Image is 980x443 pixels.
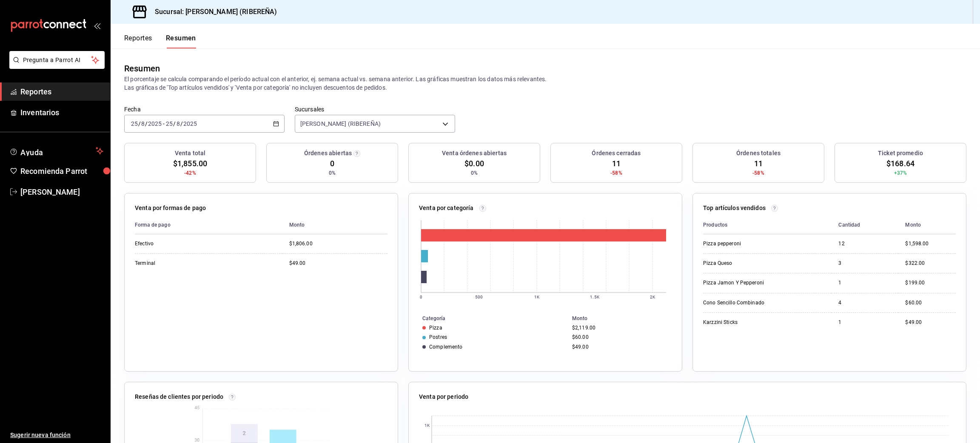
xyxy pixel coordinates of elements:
div: $1,598.00 [905,240,956,247]
div: Efectivo [135,240,220,247]
div: navigation tabs [124,34,196,48]
span: +37% [894,169,907,177]
p: Venta por categoría [419,204,474,213]
span: -58% [610,169,622,177]
th: Categoría [409,314,569,323]
button: Resumen [166,34,196,48]
div: $49.00 [289,260,387,267]
span: / [138,120,141,127]
input: ---- [148,120,162,127]
text: 1K [534,295,540,299]
div: 12 [838,240,892,247]
h3: Órdenes cerradas [592,149,641,158]
input: -- [165,120,173,127]
div: Complemento [429,344,462,350]
input: -- [176,120,180,127]
h3: Venta órdenes abiertas [442,149,507,158]
span: Pregunta a Parrot AI [23,56,91,65]
span: $1,855.00 [173,158,207,169]
input: -- [131,120,138,127]
span: - [163,120,165,127]
div: 1 [838,279,892,287]
th: Forma de pago [135,216,282,234]
h3: Sucursal: [PERSON_NAME] (RIBEREÑA) [148,7,277,17]
div: Pizza [429,325,442,331]
h3: Ticket promedio [878,149,923,158]
div: $60.00 [905,299,956,307]
span: / [180,120,183,127]
text: 1.5K [590,295,599,299]
th: Cantidad [832,216,898,234]
span: Reportes [20,86,103,97]
span: Inventarios [20,107,103,118]
button: Pregunta a Parrot AI [9,51,105,69]
div: 3 [838,260,892,267]
p: Reseñas de clientes por periodo [135,392,223,401]
h3: Venta total [175,149,205,158]
div: $49.00 [572,344,668,350]
div: $1,806.00 [289,240,387,247]
p: El porcentaje se calcula comparando el período actual con el anterior, ej. semana actual vs. sema... [124,75,966,92]
th: Monto [282,216,387,234]
div: Cono Sencillo Combinado [703,299,788,307]
p: Venta por formas de pago [135,204,206,213]
span: 0% [329,169,336,177]
label: Sucursales [295,106,455,112]
text: 500 [475,295,483,299]
div: Terminal [135,260,220,267]
div: $49.00 [905,319,956,326]
label: Fecha [124,106,285,112]
span: $0.00 [464,158,484,169]
div: 4 [838,299,892,307]
div: $199.00 [905,279,956,287]
div: Pizza Jamon Y Pepperoni [703,279,788,287]
div: $60.00 [572,334,668,340]
text: 1K [424,423,430,428]
th: Monto [569,314,682,323]
a: Pregunta a Parrot AI [6,62,105,71]
th: Monto [898,216,956,234]
span: / [145,120,148,127]
span: 11 [754,158,763,169]
div: Resumen [124,62,160,75]
text: 2K [650,295,655,299]
h3: Órdenes abiertas [304,149,352,158]
div: Pizza pepperoni [703,240,788,247]
div: Karzzini Sticks [703,319,788,326]
text: 0 [420,295,422,299]
button: Reportes [124,34,152,48]
button: open_drawer_menu [94,22,100,29]
h3: Órdenes totales [736,149,781,158]
th: Productos [703,216,832,234]
span: -58% [752,169,764,177]
div: $322.00 [905,260,956,267]
span: Ayuda [20,146,92,156]
span: / [173,120,176,127]
p: Top artículos vendidos [703,204,766,213]
span: 0 [330,158,334,169]
div: 1 [838,319,892,326]
input: ---- [183,120,197,127]
span: [PERSON_NAME] [20,186,103,198]
span: 11 [612,158,621,169]
input: -- [141,120,145,127]
span: $168.64 [886,158,914,169]
div: Postres [429,334,447,340]
span: Recomienda Parrot [20,165,103,177]
div: $2,119.00 [572,325,668,331]
p: Venta por periodo [419,392,468,401]
span: [PERSON_NAME] (RIBEREÑA) [300,119,381,128]
span: -42% [184,169,196,177]
span: 0% [471,169,478,177]
div: Pizza Queso [703,260,788,267]
span: Sugerir nueva función [10,431,103,440]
